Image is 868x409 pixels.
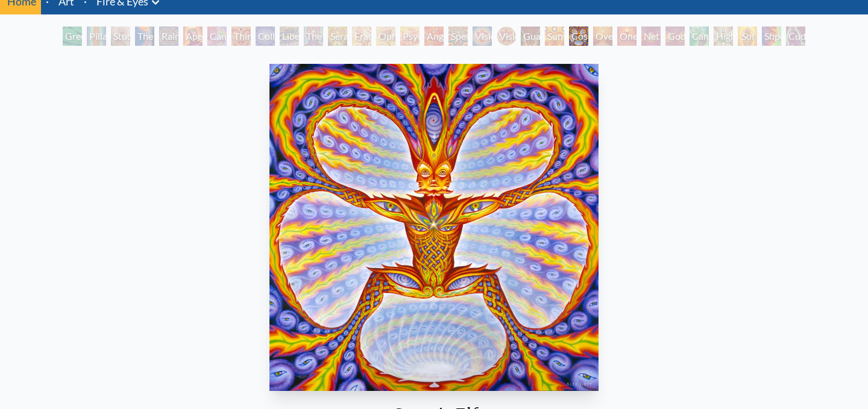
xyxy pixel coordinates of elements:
[183,27,203,46] div: Aperture
[231,27,251,46] div: Third Eye Tears of Joy
[328,27,347,46] div: Seraphic Transport Docking on the Third Eye
[714,27,733,46] div: Higher Vision
[352,27,371,46] div: Fractal Eyes
[63,27,82,46] div: Green Hand
[135,27,154,46] div: The Torch
[87,27,106,46] div: Pillar of Awareness
[690,27,709,46] div: Cannafist
[545,27,564,46] div: Sunyata
[593,27,612,46] div: Oversoul
[665,27,685,46] div: Godself
[376,27,395,46] div: Ophanic Eyelash
[304,27,323,46] div: The Seer
[159,27,178,46] div: Rainbow Eye Ripple
[207,27,227,46] div: Cannabis Sutra
[256,27,275,46] div: Collective Vision
[569,27,588,46] div: Cosmic Elf
[617,27,637,46] div: One
[641,27,661,46] div: Net of Being
[473,27,492,46] div: Vision Crystal
[400,27,420,46] div: Psychomicrograph of a Fractal Paisley Cherub Feather Tip
[111,27,130,46] div: Study for the Great Turn
[280,27,299,46] div: Liberation Through Seeing
[786,27,805,46] div: Cuddle
[521,27,540,46] div: Guardian of Infinite Vision
[762,27,781,46] div: Shpongled
[448,27,468,46] div: Spectral Lotus
[738,27,757,46] div: Sol Invictus
[269,64,599,391] img: Cosmic-Elf-2003-Alex-Grey-watermarked.jpg
[424,27,444,46] div: Angel Skin
[497,27,516,46] div: Vision [PERSON_NAME]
